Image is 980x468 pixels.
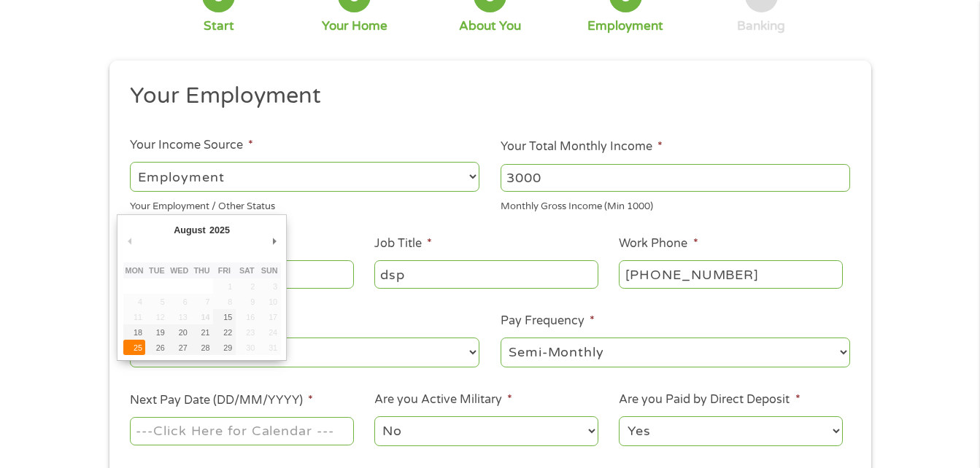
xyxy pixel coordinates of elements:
[261,266,278,275] abbr: Sunday
[193,266,209,275] abbr: Thursday
[501,164,850,192] input: 1800
[213,324,236,340] button: 22
[204,18,234,34] div: Start
[130,393,313,408] label: Next Pay Date (DD/MM/YYYY)
[374,236,432,251] label: Job Title
[123,324,146,340] button: 18
[501,139,663,155] label: Your Total Monthly Income
[130,138,253,153] label: Your Income Source
[130,195,479,214] div: Your Employment / Other Status
[207,220,231,240] div: 2025
[149,266,165,275] abbr: Tuesday
[268,231,281,251] button: Next Month
[172,220,208,240] div: August
[239,266,255,275] abbr: Saturday
[168,324,190,340] button: 20
[501,313,595,329] label: Pay Frequency
[619,236,698,251] label: Work Phone
[619,260,842,288] input: (231) 754-4010
[190,324,213,340] button: 21
[322,18,387,34] div: Your Home
[123,231,136,251] button: Previous Month
[587,18,663,34] div: Employment
[213,309,236,324] button: 15
[218,266,231,275] abbr: Friday
[170,266,188,275] abbr: Wednesday
[501,195,850,214] div: Monthly Gross Income (Min 1000)
[190,340,213,355] button: 28
[619,392,800,407] label: Are you Paid by Direct Deposit
[459,18,521,34] div: About You
[130,417,353,445] input: Use the arrow keys to pick a date
[125,266,143,275] abbr: Monday
[213,340,236,355] button: 29
[123,340,146,355] button: 25
[737,18,785,34] div: Banking
[374,260,598,288] input: Cashier
[168,340,190,355] button: 27
[374,392,512,407] label: Are you Active Military
[145,324,168,340] button: 19
[130,82,839,111] h2: Your Employment
[145,340,168,355] button: 26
